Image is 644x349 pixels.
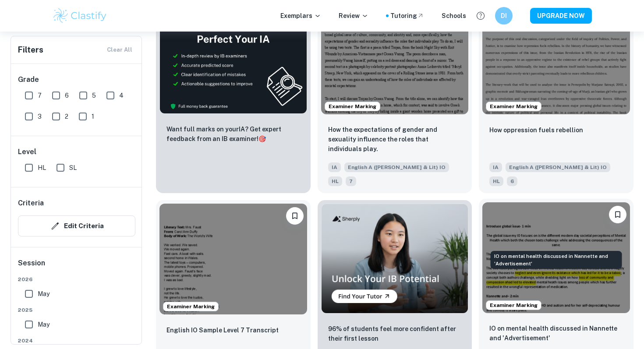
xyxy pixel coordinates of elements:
[609,206,626,223] button: Bookmark
[489,324,623,343] p: IO on mental health discussed in Nannette and 'Advertisement'
[346,176,356,186] span: 7
[18,198,44,208] h6: Criteria
[489,162,502,172] span: IA
[69,163,77,173] span: SL
[18,275,135,283] span: 2026
[38,320,50,329] span: May
[344,162,449,172] span: English A ([PERSON_NAME] & Lit) IO
[156,0,311,193] a: ThumbnailWant full marks on yourIA? Get expert feedback from an IB examiner!
[159,204,307,314] img: English A (Lang & Lit) IO IA example thumbnail: English IO Sample Level 7 Transcript
[18,44,43,56] h6: Filters
[506,162,610,172] span: English A ([PERSON_NAME] & Lit) IO
[486,102,541,110] span: Examiner Marking
[390,11,424,21] a: Tutoring
[328,162,341,172] span: IA
[280,11,321,21] p: Exemplars
[495,7,513,25] button: DI
[38,163,46,173] span: HL
[325,102,380,110] span: Examiner Marking
[38,289,50,299] span: May
[473,8,488,23] button: Help and Feedback
[38,112,42,121] span: 3
[163,303,218,310] span: Examiner Marking
[18,337,135,345] span: 2024
[507,176,517,186] span: 6
[328,324,462,343] p: 96% of students feel more confident after their first lesson
[166,124,300,144] p: Want full marks on your IA ? Get expert feedback from an IB examiner!
[489,176,503,186] span: HL
[321,4,469,114] img: English A (Lang & Lit) IO IA example thumbnail: How the expectations of gender and sexua
[482,4,630,114] img: English A (Lang & Lit) IO IA example thumbnail: How oppression fuels rebellion
[499,11,509,21] h6: DI
[159,4,307,114] img: Thumbnail
[92,112,94,121] span: 1
[38,91,42,100] span: 7
[119,91,124,100] span: 4
[92,91,96,100] span: 5
[318,0,472,193] a: Examiner MarkingBookmarkHow the expectations of gender and sexuality influence the roles that ind...
[328,125,462,154] p: How the expectations of gender and sexuality influence the roles that individuals play.
[258,135,266,142] span: 🎯
[321,204,469,314] img: Thumbnail
[442,11,466,21] a: Schools
[18,215,135,236] button: Edit Criteria
[166,325,279,335] p: English IO Sample Level 7 Transcript
[328,176,342,186] span: HL
[286,207,304,225] button: Bookmark
[339,11,368,21] p: Review
[18,258,135,275] h6: Session
[65,112,68,121] span: 2
[18,147,135,157] h6: Level
[482,202,630,313] img: English A (Lang & Lit) IO IA example thumbnail: IO on mental health discussed in Nannett
[479,0,633,193] a: Examiner MarkingBookmarkHow oppression fuels rebellionIAEnglish A ([PERSON_NAME] & Lit) IOHL6
[18,306,135,314] span: 2025
[530,8,592,24] button: UPGRADE NOW
[489,125,583,135] p: How oppression fuels rebellion
[18,74,135,85] h6: Grade
[491,251,622,269] div: IO on mental health discussed in Nannette and 'Advertisement'
[65,91,69,100] span: 6
[52,7,108,25] img: Clastify logo
[486,301,541,309] span: Examiner Marking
